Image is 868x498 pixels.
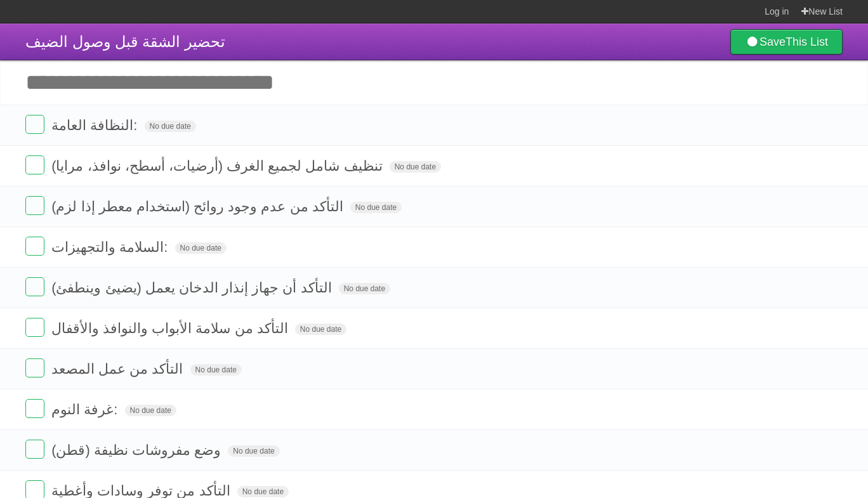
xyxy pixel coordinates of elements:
[190,364,242,376] span: No due date
[295,324,346,335] span: No due date
[25,155,44,174] label: Done
[730,29,843,55] a: SaveThis List
[51,280,334,296] span: التأكد أن جهاز إنذار الدخان يعمل (يضيئ وينطفئ)
[125,405,176,416] span: No due date
[228,445,279,457] span: No due date
[51,402,121,417] span: غرفة النوم:
[390,161,441,173] span: No due date
[51,239,171,255] span: السلامة والتجهيزات:
[25,115,44,134] label: Done
[25,277,44,296] label: Done
[51,320,291,336] span: التأكد من سلامة الأبواب والنوافذ والأقفال
[25,358,44,377] label: Done
[25,196,44,215] label: Done
[237,486,289,497] span: No due date
[25,399,44,418] label: Done
[350,202,402,213] span: No due date
[25,440,44,459] label: Done
[786,36,828,48] b: This List
[175,242,227,254] span: No due date
[25,318,44,337] label: Done
[51,199,346,214] span: التأكد من عدم وجود روائح (استخدام معطر إذا لزم)
[51,117,140,133] span: النظافة العامة:
[51,158,385,174] span: تنظيف شامل لجميع الغرف (أرضيات، أسطح، نوافذ، مرايا)
[339,283,390,294] span: No due date
[25,237,44,256] label: Done
[145,121,196,132] span: No due date
[51,442,224,458] span: وضع مفروشات نظيفة (قطن)
[25,33,225,50] span: تحضير الشقة قبل وصول الضيف
[51,361,186,377] span: التأكد من عمل المصعد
